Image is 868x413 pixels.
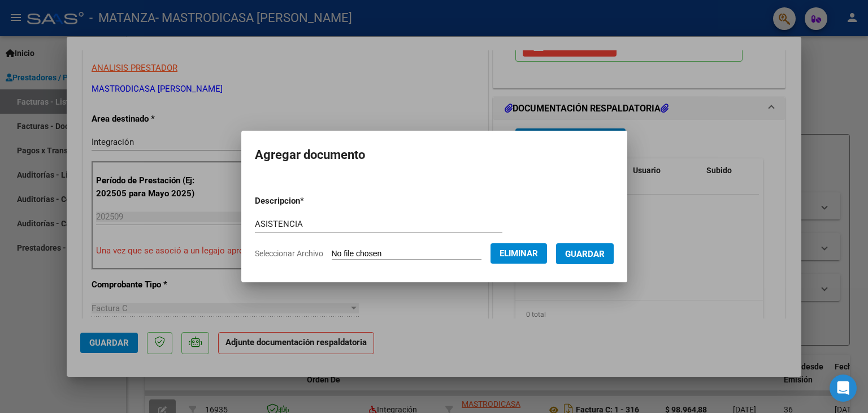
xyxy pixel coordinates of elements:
[830,375,857,402] div: Open Intercom Messenger
[500,248,538,259] span: Eliminar
[255,144,614,166] h2: Agregar documento
[491,243,547,264] button: Eliminar
[255,195,363,208] p: Descripcion
[556,243,614,264] button: Guardar
[255,249,323,258] span: Seleccionar Archivo
[565,249,605,259] span: Guardar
